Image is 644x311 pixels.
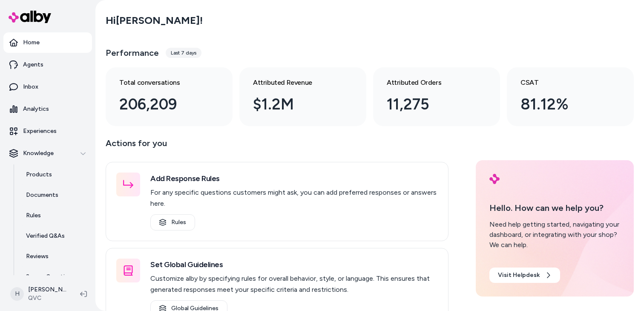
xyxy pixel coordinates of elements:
[150,187,438,209] p: For any specific questions customers might ask, you can add preferred responses or answers here.
[3,99,92,119] a: Analytics
[3,143,92,164] button: Knowledge
[150,214,195,230] a: Rules
[17,205,92,226] a: Rules
[17,226,92,246] a: Verified Q&As
[520,78,607,88] h3: CSAT
[26,211,41,220] p: Rules
[23,105,49,113] p: Analytics
[26,170,52,179] p: Products
[17,185,92,205] a: Documents
[387,93,473,116] div: 11,275
[106,136,448,157] p: Actions for you
[150,173,438,184] h3: Add Response Rules
[106,14,203,27] h2: Hi [PERSON_NAME] !
[489,202,620,214] p: Hello. How can we help you?
[3,32,92,53] a: Home
[106,47,159,59] h3: Performance
[28,285,66,294] p: [PERSON_NAME]
[119,93,205,116] div: 206,209
[106,67,233,126] a: Total conversations 206,209
[23,83,38,91] p: Inbox
[253,93,339,116] div: $1.2M
[23,149,54,158] p: Knowledge
[3,77,92,97] a: Inbox
[3,121,92,141] a: Experiences
[387,78,473,88] h3: Attributed Orders
[253,78,339,88] h3: Attributed Revenue
[520,93,607,116] div: 81.12%
[17,246,92,267] a: Reviews
[150,273,438,295] p: Customize alby by specifying rules for overall behavior, style, or language. This ensures that ge...
[373,67,500,126] a: Attributed Orders 11,275
[17,164,92,185] a: Products
[150,259,438,271] h3: Set Global Guidelines
[26,252,49,261] p: Reviews
[489,268,560,283] a: Visit Helpdesk
[23,127,57,135] p: Experiences
[26,232,65,240] p: Verified Q&As
[507,67,634,126] a: CSAT 81.12%
[5,280,73,308] button: H[PERSON_NAME]QVC
[26,191,58,199] p: Documents
[489,174,500,184] img: alby Logo
[489,219,620,250] div: Need help getting started, navigating your dashboard, or integrating with your shop? We can help.
[17,267,92,287] a: Survey Questions
[28,294,66,302] span: QVC
[9,11,51,23] img: alby Logo
[119,78,205,88] h3: Total conversations
[3,55,92,75] a: Agents
[23,38,40,47] p: Home
[26,273,75,281] p: Survey Questions
[239,67,366,126] a: Attributed Revenue $1.2M
[166,48,201,58] div: Last 7 days
[10,287,24,301] span: H
[23,60,43,69] p: Agents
